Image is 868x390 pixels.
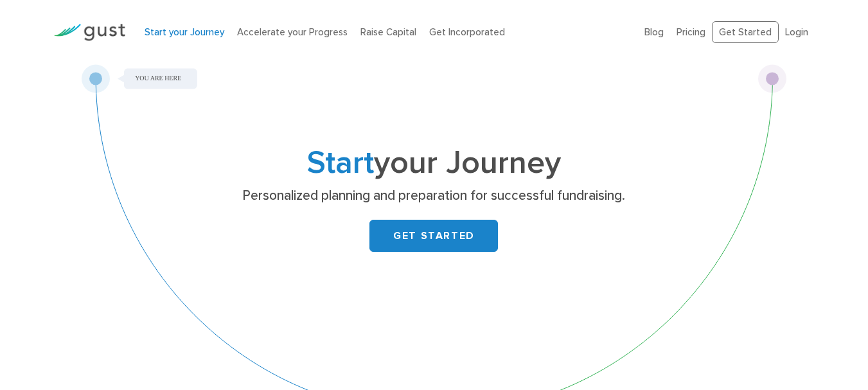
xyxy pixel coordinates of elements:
[360,26,416,38] a: Raise Capital
[53,24,125,41] img: Gust Logo
[677,26,705,38] a: Pricing
[429,26,505,38] a: Get Incorporated
[785,26,808,38] a: Login
[369,220,498,252] a: GET STARTED
[145,26,224,38] a: Start your Journey
[185,187,683,205] p: Personalized planning and preparation for successful fundraising.
[712,21,779,44] a: Get Started
[180,148,687,178] h1: your Journey
[237,26,348,38] a: Accelerate your Progress
[644,26,664,38] a: Blog
[307,144,374,182] span: Start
